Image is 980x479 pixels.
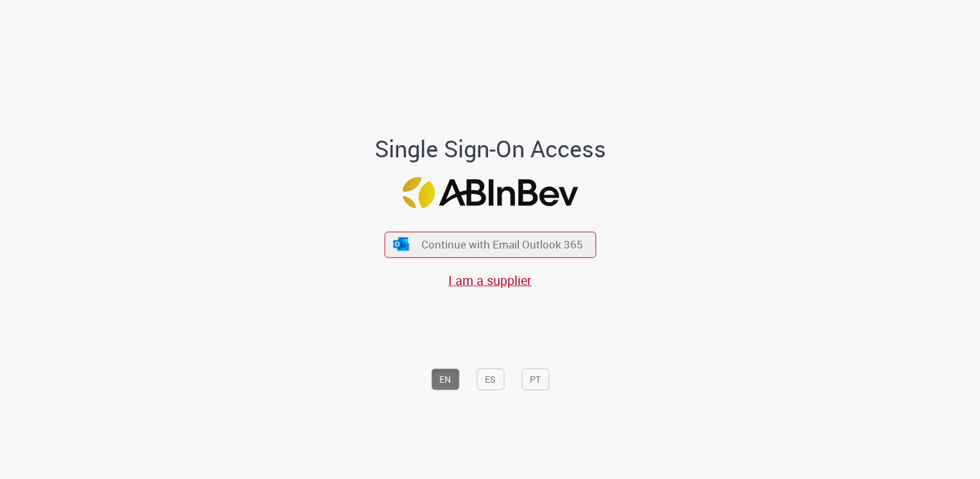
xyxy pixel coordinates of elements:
button: ícone Azure/Microsoft 360 Continue with Email Outlook 365 [384,231,596,257]
span: Continue with Email Outlook 365 [421,237,583,252]
h1: Single Sign-On Access [312,136,668,162]
button: ES [477,368,504,390]
img: ícone Azure/Microsoft 360 [393,238,410,251]
button: PT [521,368,549,390]
button: EN [431,368,459,390]
a: I am a supplier [448,271,532,288]
img: Logo ABInBev [402,177,578,208]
